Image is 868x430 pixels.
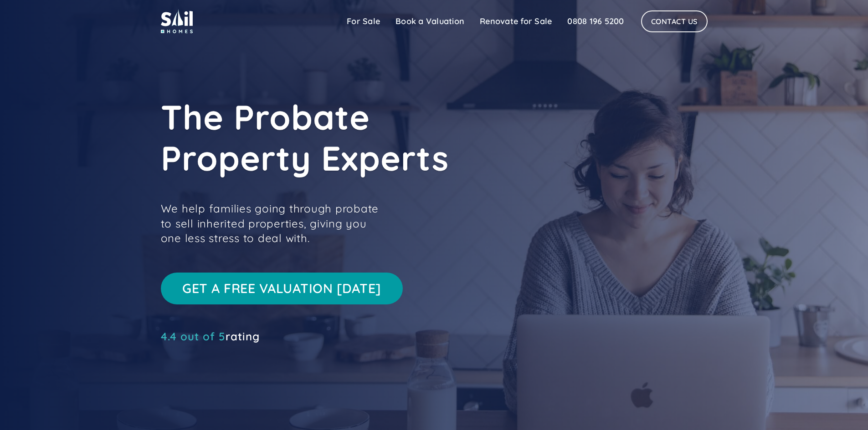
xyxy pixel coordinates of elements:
[641,10,708,32] a: Contact Us
[161,201,389,245] p: We help families going through probate to sell inherited properties, giving you one less stress t...
[161,9,193,33] img: sail home logo
[161,332,260,341] div: rating
[472,12,560,30] a: Renovate for Sale
[388,12,472,30] a: Book a Valuation
[161,332,260,341] a: 4.4 out of 5rating
[161,273,403,304] a: Get a free valuation [DATE]
[161,329,226,343] span: 4.4 out of 5
[161,345,298,356] iframe: Customer reviews powered by Trustpilot
[560,12,632,30] a: 0808 196 5200
[339,12,388,30] a: For Sale
[161,96,571,178] h1: The Probate Property Experts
